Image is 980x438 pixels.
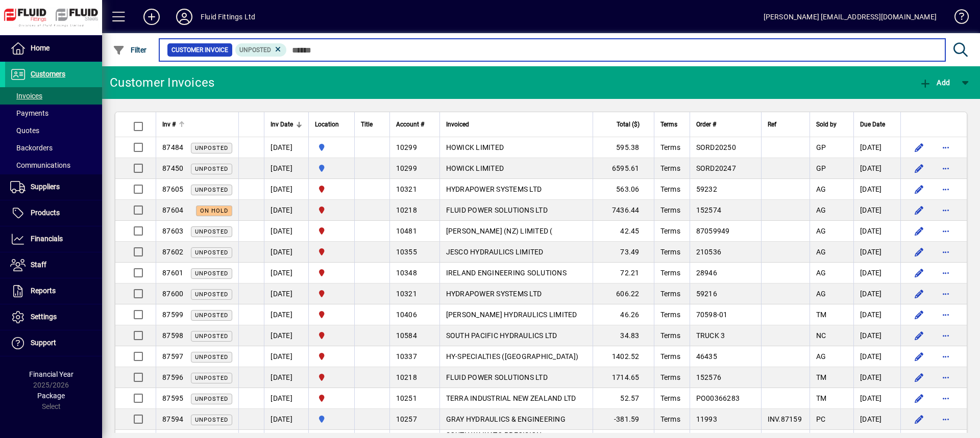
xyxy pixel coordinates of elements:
[911,223,927,239] button: Edit
[162,269,183,277] span: 87601
[919,79,950,87] span: Add
[5,304,102,330] a: Settings
[593,221,654,242] td: 42.45
[696,415,717,423] span: 11993
[660,373,680,381] span: Terms
[315,184,348,195] span: CHRISTCHURCH
[37,392,65,400] span: Package
[10,92,42,100] span: Invoices
[816,269,826,277] span: AG
[315,204,348,216] span: CHRISTCHURCH
[5,174,102,200] a: Suppliers
[264,325,308,346] td: [DATE]
[200,208,228,214] span: On hold
[660,227,680,235] span: Terms
[195,417,228,423] span: Unposted
[195,291,228,298] span: Unposted
[396,143,417,151] span: 10299
[195,249,228,256] span: Unposted
[31,44,50,52] span: Home
[696,269,717,277] span: 28946
[696,394,740,402] span: PO00366283
[660,415,680,423] span: Terms
[593,179,654,200] td: 563.06
[593,137,654,158] td: 595.38
[315,393,348,404] span: CHRISTCHURCH
[816,352,826,360] span: AG
[264,388,308,409] td: [DATE]
[446,206,548,214] span: FLUID POWER SOLUTIONS LTD
[446,394,576,402] span: TERRA INDUSTRIAL NEW ZEALAND LTD
[10,126,39,135] span: Quotes
[264,200,308,221] td: [DATE]
[860,119,894,130] div: Due Date
[696,206,722,214] span: 152574
[911,139,927,156] button: Edit
[235,43,287,57] mat-chip: Customer Invoice Status: Unposted
[396,331,417,340] span: 10584
[660,290,680,298] span: Terms
[264,304,308,325] td: [DATE]
[264,367,308,388] td: [DATE]
[5,36,102,61] a: Home
[764,9,937,25] div: [PERSON_NAME] [EMAIL_ADDRESS][DOMAIN_NAME]
[162,185,183,193] span: 87605
[195,270,228,277] span: Unposted
[696,352,717,360] span: 46435
[201,9,255,25] div: Fluid Fittings Ltd
[911,327,927,344] button: Edit
[195,333,228,340] span: Unposted
[446,290,542,298] span: HYDRAPOWER SYSTEMS LTD
[5,105,102,122] a: Payments
[660,185,680,193] span: Terms
[396,373,417,381] span: 10218
[446,248,544,256] span: JESCO HYDRAULICS LIMITED
[31,287,56,295] span: Reports
[599,119,649,130] div: Total ($)
[264,284,308,304] td: [DATE]
[768,119,803,130] div: Ref
[264,137,308,158] td: [DATE]
[446,185,542,193] span: HYDRAPOWER SYSTEMS LTD
[816,290,826,298] span: AG
[162,331,183,340] span: 87598
[361,119,383,130] div: Title
[696,331,725,340] span: TRUCK 3
[816,415,826,423] span: PC
[660,311,680,319] span: Terms
[29,370,73,378] span: Financial Year
[938,139,954,156] button: More options
[162,394,183,402] span: 87595
[113,46,147,54] span: Filter
[315,288,348,299] span: CHRISTCHURCH
[446,227,553,235] span: [PERSON_NAME] (NZ) LIMITED (
[816,206,826,214] span: AG
[271,119,293,130] span: Inv Date
[917,73,952,92] button: Add
[696,143,736,151] span: SORD20250
[195,145,228,151] span: Unposted
[396,185,417,193] span: 10321
[446,119,469,130] span: Invoiced
[853,304,900,325] td: [DATE]
[768,415,802,423] span: INV.87159
[5,330,102,356] a: Support
[816,119,847,130] div: Sold by
[911,244,927,260] button: Edit
[162,373,183,381] span: 87596
[696,119,755,130] div: Order #
[911,369,927,385] button: Edit
[396,352,417,360] span: 10337
[239,46,271,54] span: Unposted
[938,390,954,406] button: More options
[315,225,348,237] span: CHRISTCHURCH
[168,8,201,26] button: Profile
[938,202,954,218] button: More options
[660,352,680,360] span: Terms
[10,161,70,169] span: Communications
[396,119,433,130] div: Account #
[853,367,900,388] td: [DATE]
[660,206,680,214] span: Terms
[860,119,885,130] span: Due Date
[396,311,417,319] span: 10406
